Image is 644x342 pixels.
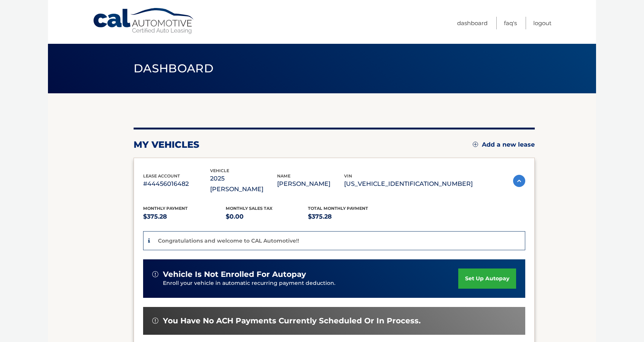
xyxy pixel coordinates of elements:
a: FAQ's [504,17,517,29]
p: 2025 [PERSON_NAME] [210,173,277,195]
span: vehicle [210,168,229,173]
span: Dashboard [134,61,214,75]
span: Total Monthly Payment [308,206,368,211]
p: #44456016482 [143,179,210,189]
a: Logout [533,17,552,29]
p: [PERSON_NAME] [277,179,344,189]
a: Add a new lease [473,141,535,149]
p: $375.28 [308,211,391,222]
span: name [277,173,290,179]
p: $0.00 [226,211,308,222]
p: [US_VEHICLE_IDENTIFICATION_NUMBER] [344,179,473,189]
img: alert-white.svg [152,271,158,277]
p: Congratulations and welcome to CAL Automotive!! [158,237,299,244]
p: $375.28 [143,211,226,222]
h2: my vehicles [134,139,199,150]
img: add.svg [473,142,478,147]
img: alert-white.svg [152,318,158,324]
span: Monthly Payment [143,206,188,211]
span: lease account [143,173,180,179]
a: Cal Automotive [92,8,195,35]
a: Dashboard [457,17,488,29]
a: set up autopay [458,268,516,289]
img: accordion-active.svg [513,175,525,187]
span: vehicle is not enrolled for autopay [163,270,306,279]
span: Monthly sales Tax [226,206,273,211]
span: You have no ACH payments currently scheduled or in process. [163,316,421,326]
span: vin [344,173,352,179]
p: Enroll your vehicle in automatic recurring payment deduction. [163,279,458,288]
